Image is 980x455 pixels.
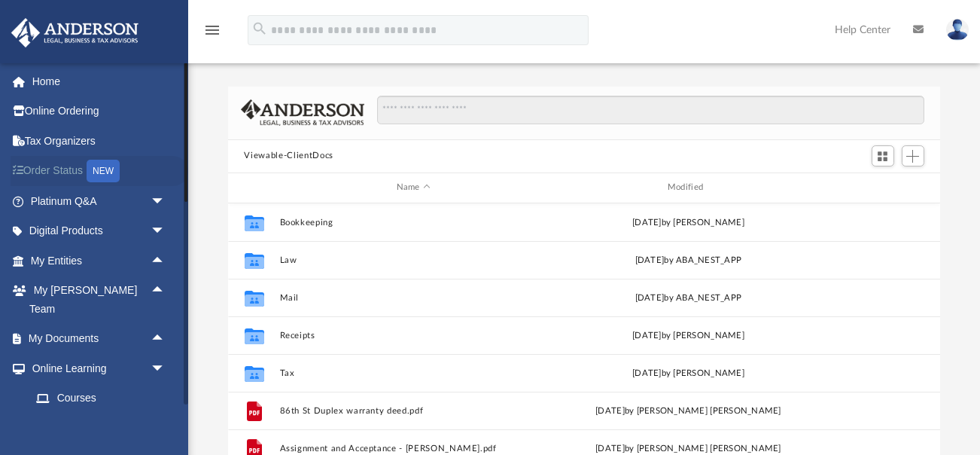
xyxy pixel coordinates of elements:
[11,156,188,187] a: Order StatusNEW
[151,246,181,276] span: arrow_drop_up
[279,368,547,378] button: Tax
[829,181,934,194] div: id
[234,181,272,194] div: id
[279,406,547,416] button: 86th St Duplex warranty deed.pdf
[244,149,333,163] button: Viewable-ClientDocs
[554,291,822,304] div: by ABA_NEST_APP
[553,181,822,194] div: Modified
[11,276,181,324] a: My [PERSON_NAME] Teamarrow_drop_up
[279,444,547,453] button: Assignment and Acceptance - [PERSON_NAME].pdf
[151,324,181,355] span: arrow_drop_up
[946,19,969,41] img: User Pic
[279,293,547,303] button: Mail
[279,218,547,227] button: Bookkeeping
[902,145,924,166] button: Add
[203,29,221,39] a: menu
[279,331,547,340] button: Receipts
[554,441,822,455] div: [DATE] by [PERSON_NAME] [PERSON_NAME]
[278,181,547,194] div: Name
[11,96,188,127] a: Online Ordering
[151,216,181,247] span: arrow_drop_down
[11,353,181,383] a: Online Learningarrow_drop_down
[251,20,268,37] i: search
[635,293,664,301] span: [DATE]
[11,246,188,276] a: My Entitiesarrow_drop_up
[7,18,143,47] img: Anderson Advisors Platinum Portal
[151,186,181,217] span: arrow_drop_down
[377,96,924,124] input: Search files and folders
[87,160,120,182] div: NEW
[11,186,188,216] a: Platinum Q&Aarrow_drop_down
[11,216,188,246] a: Digital Productsarrow_drop_down
[151,353,181,384] span: arrow_drop_down
[11,66,188,96] a: Home
[872,145,894,166] button: Switch to Grid View
[151,276,181,307] span: arrow_drop_up
[11,324,181,354] a: My Documentsarrow_drop_up
[554,328,822,342] div: [DATE] by [PERSON_NAME]
[21,383,181,414] a: Courses
[11,126,188,156] a: Tax Organizers
[554,215,822,229] div: [DATE] by [PERSON_NAME]
[279,255,547,265] button: Law
[554,404,822,417] div: [DATE] by [PERSON_NAME] [PERSON_NAME]
[554,366,822,380] div: [DATE] by [PERSON_NAME]
[203,21,221,39] i: menu
[554,253,822,267] div: [DATE] by ABA_NEST_APP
